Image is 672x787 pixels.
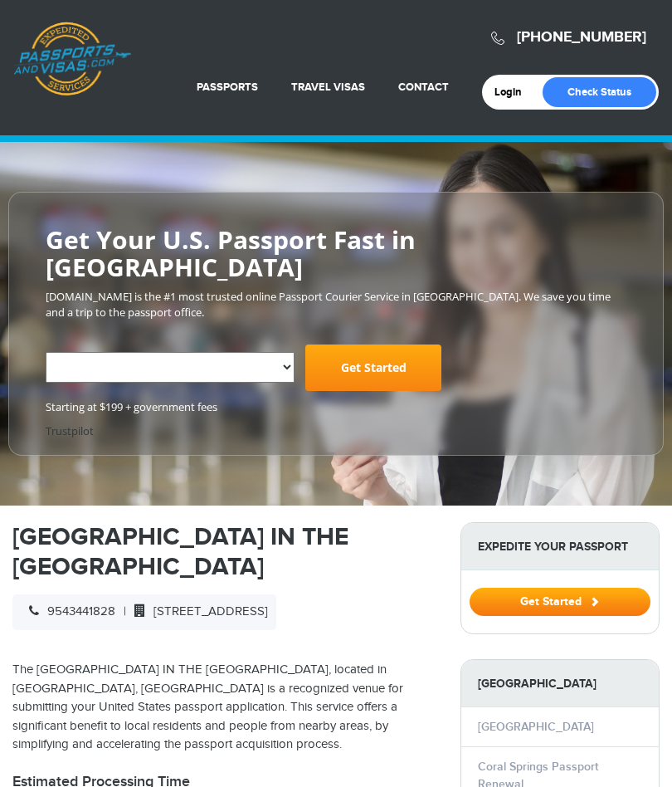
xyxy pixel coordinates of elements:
h1: [GEOGRAPHIC_DATA] IN THE [GEOGRAPHIC_DATA] [12,522,436,582]
a: Travel Visas [291,81,365,94]
h2: Get Your U.S. Passport Fast in [GEOGRAPHIC_DATA] [46,226,626,281]
span: [STREET_ADDRESS] [126,604,268,618]
a: Check Status [543,77,656,107]
div: | [12,594,276,630]
a: Get Started [470,594,650,608]
p: [DOMAIN_NAME] is the #1 most trusted online Passport Courier Service in [GEOGRAPHIC_DATA]. We sav... [46,289,626,320]
a: [PHONE_NUMBER] [517,28,646,46]
strong: Expedite Your Passport [461,523,659,570]
p: The [GEOGRAPHIC_DATA] IN THE [GEOGRAPHIC_DATA], located in [GEOGRAPHIC_DATA], [GEOGRAPHIC_DATA] i... [12,661,436,755]
a: Trustpilot [46,423,94,438]
a: Get Started [305,345,441,391]
a: Passports & [DOMAIN_NAME] [13,22,131,96]
span: Starting at $199 + government fees [46,399,626,415]
a: Contact [398,81,449,94]
a: Passports [197,81,258,94]
strong: [GEOGRAPHIC_DATA] [461,660,659,707]
a: Login [494,86,533,99]
a: [GEOGRAPHIC_DATA] [478,720,594,734]
span: 9543441828 [21,604,115,618]
button: Get Started [470,588,650,616]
